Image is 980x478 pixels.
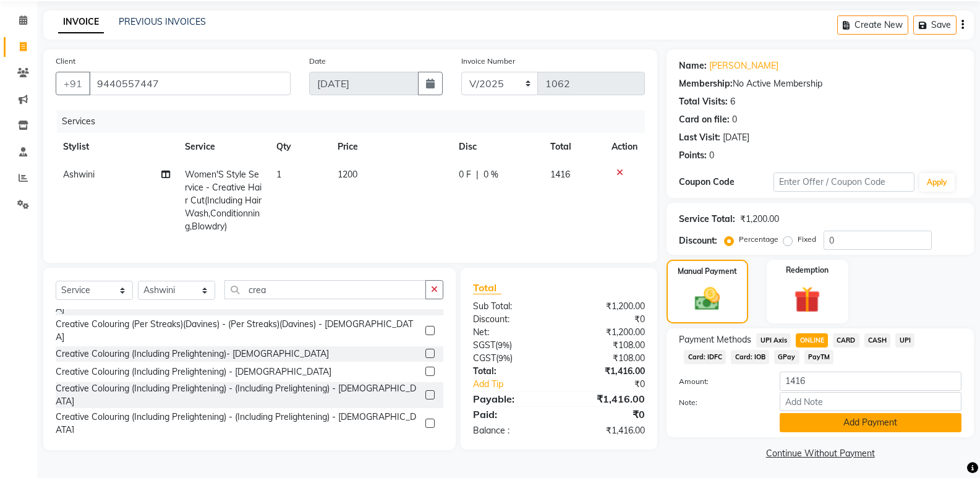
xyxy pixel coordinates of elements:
span: CASH [864,333,891,348]
label: Manual Payment [678,266,737,277]
span: CARD [833,333,859,348]
div: Services [57,110,654,133]
img: _gift.svg [786,283,829,316]
input: Search or Scan [224,280,426,299]
label: Amount: [670,376,770,387]
input: Amount [780,372,961,391]
span: CGST [473,352,496,364]
div: Creative Colouring (Including Prelightening) - (Including Prelightening) - [DEMOGRAPHIC_DATA] [56,382,420,408]
span: UPI Axis [756,333,791,348]
span: PayTM [804,350,834,364]
input: Add Note [780,392,961,411]
div: ₹1,200.00 [559,300,654,313]
div: Net: [464,326,559,339]
th: Stylist [56,133,177,161]
div: No Active Membership [679,77,961,90]
button: Apply [919,173,955,192]
span: 9% [498,340,509,350]
th: Total [543,133,604,161]
button: Save [913,15,957,35]
span: 9% [498,353,510,363]
div: Discount: [679,234,717,247]
span: Card: IOB [731,350,769,364]
div: Points: [679,149,707,162]
div: ₹1,416.00 [559,391,654,406]
div: Paid: [464,407,559,422]
div: Total Visits: [679,95,728,108]
div: ( ) [464,352,559,365]
div: 0 [732,113,737,126]
th: Qty [269,133,330,161]
span: Women'S Style Service - Creative Hair Cut(Including Hair Wash,Conditionning,Blowdry) [185,169,262,232]
div: ₹1,200.00 [559,326,654,339]
label: Invoice Number [461,56,515,67]
div: Coupon Code [679,176,773,189]
div: ₹0 [575,378,654,391]
div: Creative Colouring (Including Prelightening) - [DEMOGRAPHIC_DATA] [56,365,331,378]
span: 0 F [459,168,471,181]
div: Creative Colouring (Per Streaks)(Davines) - (Per Streaks)(Davines) - [DEMOGRAPHIC_DATA] [56,318,420,344]
a: Add Tip [464,378,575,391]
div: Creative Colouring (Including Prelightening) - (Including Prelightening) - [DEMOGRAPHIC_DATA] [56,411,420,437]
label: Date [309,56,326,67]
label: Fixed [798,234,816,245]
span: Payment Methods [679,333,751,346]
a: [PERSON_NAME] [709,59,778,72]
div: ₹0 [559,407,654,422]
button: Add Payment [780,413,961,432]
span: GPay [774,350,799,364]
div: [DATE] [723,131,749,144]
div: ₹1,416.00 [559,424,654,437]
label: Redemption [786,265,829,276]
div: ₹1,416.00 [559,365,654,378]
span: UPI [895,333,914,348]
th: Service [177,133,269,161]
span: | [476,168,479,181]
div: Membership: [679,77,733,90]
label: Client [56,56,75,67]
div: Balance : [464,424,559,437]
div: Name: [679,59,707,72]
button: Create New [837,15,908,35]
button: +91 [56,72,90,95]
div: Card on file: [679,113,730,126]
div: 0 [709,149,714,162]
div: Payable: [464,391,559,406]
div: ₹0 [559,313,654,326]
div: ( ) [464,339,559,352]
div: Total: [464,365,559,378]
div: Last Visit: [679,131,720,144]
div: Sub Total: [464,300,559,313]
div: Discount: [464,313,559,326]
span: Ashwini [63,169,95,180]
span: 1416 [550,169,570,180]
span: 1200 [338,169,357,180]
div: ₹1,200.00 [740,213,779,226]
img: _cash.svg [687,284,728,314]
input: Enter Offer / Coupon Code [773,173,914,192]
a: PREVIOUS INVOICES [119,16,206,27]
div: Service Total: [679,213,735,226]
span: ONLINE [796,333,828,348]
span: 0 % [484,168,498,181]
div: ₹108.00 [559,352,654,365]
label: Note: [670,397,770,408]
span: Card: IDFC [684,350,726,364]
span: Total [473,281,501,294]
th: Price [330,133,452,161]
a: INVOICE [58,11,104,33]
th: Disc [451,133,543,161]
a: Continue Without Payment [669,447,971,460]
div: 6 [730,95,735,108]
th: Action [604,133,645,161]
label: Percentage [739,234,778,245]
input: Search by Name/Mobile/Email/Code [89,72,291,95]
span: 1 [276,169,281,180]
span: SGST [473,339,495,351]
div: ₹108.00 [559,339,654,352]
div: Creative Colouring (Including Prelightening)- [DEMOGRAPHIC_DATA] [56,348,329,361]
